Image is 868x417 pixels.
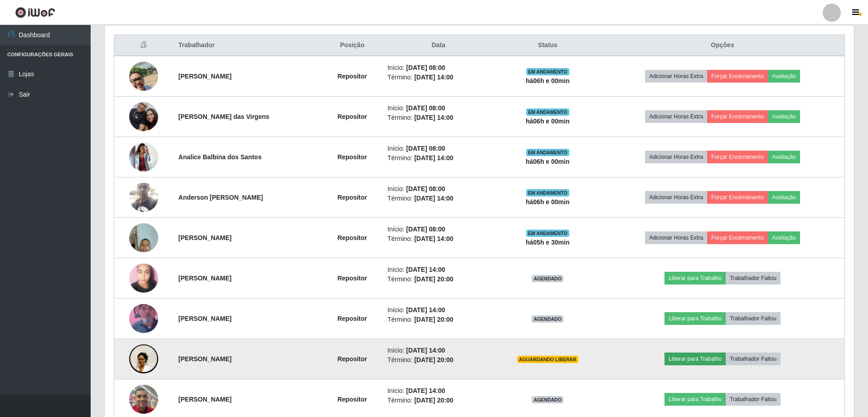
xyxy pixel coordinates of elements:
[406,104,445,112] time: [DATE] 08:00
[337,275,367,282] strong: Repositor
[388,315,490,324] li: Término:
[179,355,232,363] strong: [PERSON_NAME]
[406,266,445,273] time: [DATE] 14:00
[526,230,569,237] span: EM ANDAMENTO
[388,225,490,234] li: Início:
[129,142,158,172] img: 1750188779989.jpeg
[388,63,490,73] li: Início:
[388,234,490,244] li: Término:
[414,154,453,162] time: [DATE] 14:00
[337,396,367,403] strong: Repositor
[664,393,726,406] button: Liberar para Trabalho
[526,108,569,116] span: EM ANDAMENTO
[726,353,781,365] button: Trabalhador Faltou
[129,97,158,136] img: 1749232014146.jpeg
[382,35,495,56] th: Data
[388,144,490,153] li: Início:
[388,265,490,275] li: Início:
[768,191,800,204] button: Avaliação
[129,212,158,264] img: 1756825984216.jpeg
[414,356,453,363] time: [DATE] 20:00
[707,110,768,123] button: Forçar Encerramento
[526,118,570,125] strong: há 06 h e 00 min
[707,70,768,83] button: Forçar Encerramento
[129,259,158,297] img: 1750798204685.jpeg
[414,74,453,81] time: [DATE] 14:00
[388,184,490,194] li: Início:
[406,226,445,233] time: [DATE] 08:00
[406,185,445,192] time: [DATE] 08:00
[707,231,768,244] button: Forçar Encerramento
[129,178,158,216] img: 1756170415861.jpeg
[179,396,232,403] strong: [PERSON_NAME]
[179,113,269,120] strong: [PERSON_NAME] das Virgens
[337,194,367,201] strong: Repositor
[179,234,232,241] strong: [PERSON_NAME]
[526,239,570,246] strong: há 05 h e 30 min
[526,189,569,196] span: EM ANDAMENTO
[645,70,707,83] button: Adicionar Horas Extra
[129,293,158,344] img: 1752090635186.jpeg
[532,275,563,282] span: AGENDADO
[179,315,232,322] strong: [PERSON_NAME]
[526,77,570,84] strong: há 06 h e 00 min
[726,272,781,285] button: Trabalhador Faltou
[601,35,844,56] th: Opções
[768,151,800,163] button: Avaliação
[388,305,490,315] li: Início:
[129,50,158,102] img: 1744982443257.jpeg
[726,312,781,325] button: Trabalhador Faltou
[406,306,445,314] time: [DATE] 14:00
[406,347,445,354] time: [DATE] 14:00
[414,316,453,323] time: [DATE] 20:00
[337,355,367,363] strong: Repositor
[664,312,726,325] button: Liberar para Trabalho
[414,397,453,404] time: [DATE] 20:00
[337,315,367,322] strong: Repositor
[526,68,569,75] span: EM ANDAMENTO
[337,113,367,120] strong: Repositor
[337,234,367,241] strong: Repositor
[173,35,323,56] th: Trabalhador
[129,327,158,391] img: 1752072014286.jpeg
[645,231,707,244] button: Adicionar Horas Extra
[388,355,490,365] li: Término:
[664,353,726,365] button: Liberar para Trabalho
[179,73,232,80] strong: [PERSON_NAME]
[388,396,490,405] li: Término:
[388,386,490,396] li: Início:
[179,275,232,282] strong: [PERSON_NAME]
[517,356,578,363] span: AGUARDANDO LIBERAR
[707,191,768,204] button: Forçar Encerramento
[664,272,726,285] button: Liberar para Trabalho
[707,151,768,163] button: Forçar Encerramento
[406,145,445,152] time: [DATE] 08:00
[768,70,800,83] button: Avaliação
[495,35,601,56] th: Status
[337,73,367,80] strong: Repositor
[388,153,490,163] li: Término:
[406,387,445,394] time: [DATE] 14:00
[414,235,453,242] time: [DATE] 14:00
[768,231,800,244] button: Avaliação
[526,158,570,165] strong: há 06 h e 00 min
[337,153,367,161] strong: Repositor
[388,103,490,113] li: Início:
[532,315,563,323] span: AGENDADO
[388,275,490,284] li: Término:
[406,64,445,71] time: [DATE] 08:00
[526,198,570,206] strong: há 06 h e 00 min
[15,7,55,18] img: CoreUI Logo
[768,110,800,123] button: Avaliação
[645,151,707,163] button: Adicionar Horas Extra
[179,153,262,161] strong: Analice Balbina dos Santos
[388,346,490,355] li: Início:
[414,114,453,121] time: [DATE] 14:00
[526,149,569,156] span: EM ANDAMENTO
[645,110,707,123] button: Adicionar Horas Extra
[388,73,490,82] li: Término:
[532,396,563,403] span: AGENDADO
[414,195,453,202] time: [DATE] 14:00
[414,275,453,283] time: [DATE] 20:00
[179,194,263,201] strong: Anderson [PERSON_NAME]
